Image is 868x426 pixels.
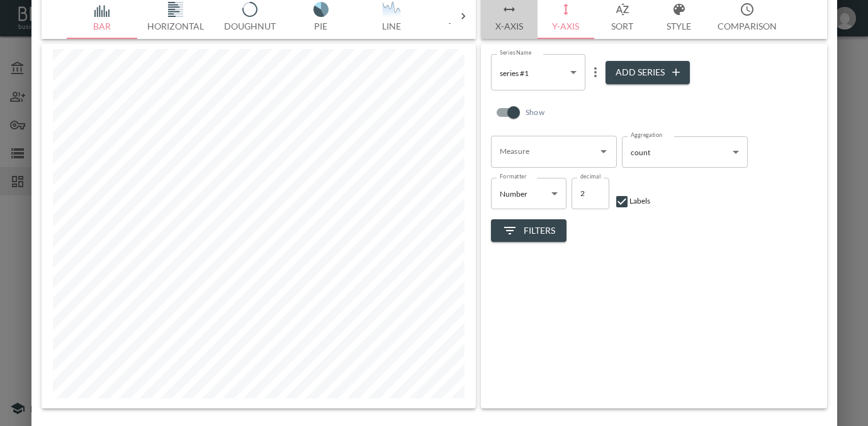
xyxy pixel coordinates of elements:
[614,194,650,209] div: Labels
[77,2,127,17] img: svg+xml;base64,PHN2ZyB4bWxucz0iaHR0cDovL3d3dy53My5vcmcvMjAwMC9zdmciIHZpZXdCb3g9IjAgMCAxNzQgMTc1Ij...
[500,48,531,57] label: Series Name
[366,2,417,17] img: QsdC10Ldf0L3QsNC30LLQuF83KTt9LmNscy0ye2ZpbGw6IzQ1NWE2NDt9PC9zdHlsZT48bGluZWFyR3JhZGllbnQgaWQ9ItCT...
[500,189,527,199] span: Number
[225,2,275,17] img: svg+xml;base64,PHN2ZyB4bWxucz0iaHR0cDovL3d3dy53My5vcmcvMjAwMC9zdmciIHZpZXdCb3g9IjAgMCAxNzUuMDkgMT...
[631,131,662,139] label: Aggregation
[296,2,346,17] img: svg+xml;base64,PHN2ZyB4bWxucz0iaHR0cDovL3d3dy53My5vcmcvMjAwMC9zdmciIHZpZXdCb3g9IjAgMCAxNzUuMDMgMT...
[150,2,201,17] img: svg+xml;base64,PHN2ZyB4bWxucz0iaHR0cDovL3d3dy53My5vcmcvMjAwMC9zdmciIHZpZXdCb3g9IjAgMCAxNzUuMDQgMT...
[580,172,600,180] label: decimal
[606,61,690,84] button: Add Series
[631,148,650,157] span: count
[500,172,527,180] label: Formatter
[491,219,566,243] button: Filters
[526,107,545,118] p: Show
[497,141,592,161] input: Measure
[437,2,487,17] img: svg+xml;base64,PHN2ZyB4bWxucz0iaHR0cDovL3d3dy53My5vcmcvMjAwMC9zdmciIHZpZXdCb3g9IjAgMCAxNzUgMTc1Ij...
[595,143,612,160] button: Open
[500,68,529,78] span: series #1
[502,223,555,239] span: Filters
[585,62,606,82] button: more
